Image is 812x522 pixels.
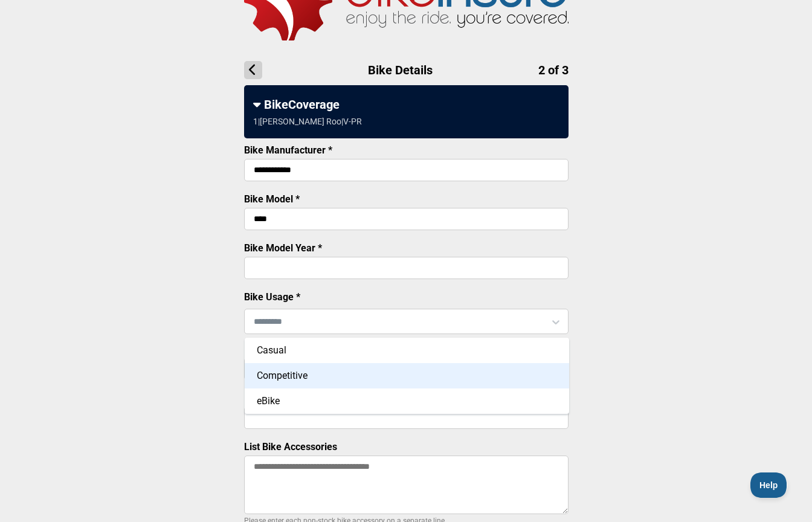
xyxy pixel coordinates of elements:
[244,193,300,205] label: Bike Model *
[244,144,332,156] label: Bike Manufacturer *
[245,388,569,414] div: eBike
[244,441,337,453] label: List Bike Accessories
[244,392,329,404] label: Bike Serial Number
[253,97,559,112] div: BikeCoverage
[244,61,569,79] h1: Bike Details
[244,343,338,355] label: Bike Purchase Price *
[244,242,322,254] label: Bike Model Year *
[245,338,569,363] div: Casual
[538,63,569,77] span: 2 of 3
[244,291,300,303] label: Bike Usage *
[245,363,569,388] div: Competitive
[750,472,788,498] iframe: Toggle Customer Support
[253,117,362,126] div: 1 | [PERSON_NAME] Roo | V-PR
